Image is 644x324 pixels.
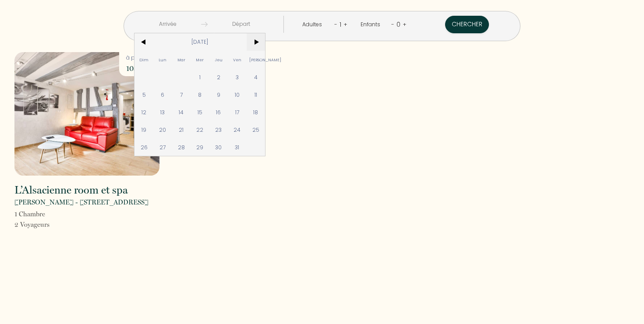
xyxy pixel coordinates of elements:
[191,86,209,103] span: 8
[14,219,50,230] p: 2 Voyageur
[134,103,153,121] span: 12
[134,138,153,156] span: 26
[343,20,347,28] a: +
[247,51,265,68] span: [PERSON_NAME]
[228,138,247,156] span: 31
[153,51,172,68] span: Lun
[209,103,228,121] span: 16
[191,68,209,86] span: 1
[201,21,208,28] img: guests
[153,33,247,51] span: [DATE]
[394,18,403,32] div: 0
[172,51,191,68] span: Mar
[228,68,247,86] span: 3
[209,51,228,68] span: Jeu
[126,62,153,74] p: 105 €
[337,18,343,32] div: 1
[445,16,489,33] button: Chercher
[172,138,191,156] span: 28
[247,33,265,51] span: >
[191,138,209,156] span: 29
[153,86,172,103] span: 6
[153,121,172,138] span: 20
[247,103,265,121] span: 18
[134,33,153,51] span: <
[14,52,159,176] img: rental-image
[228,51,247,68] span: Ven
[191,51,209,68] span: Mer
[334,20,337,28] a: -
[153,138,172,156] span: 27
[228,103,247,121] span: 17
[134,16,201,33] input: Arrivée
[302,21,325,29] div: Adultes
[14,197,149,208] p: [PERSON_NAME] - [STREET_ADDRESS]
[172,86,191,103] span: 7
[14,185,128,195] h2: L’Alsacienne room et spa
[209,121,228,138] span: 23
[47,221,50,229] span: s
[391,20,394,28] a: -
[153,103,172,121] span: 13
[172,121,191,138] span: 21
[403,20,407,28] a: +
[191,103,209,121] span: 15
[191,121,209,138] span: 22
[14,209,50,219] p: 1 Chambre
[134,51,153,68] span: Dim
[247,86,265,103] span: 11
[134,86,153,103] span: 5
[209,138,228,156] span: 30
[172,103,191,121] span: 14
[208,16,275,33] input: Départ
[247,121,265,138] span: 25
[126,54,153,62] p: à partir de
[209,86,228,103] span: 9
[247,68,265,86] span: 4
[361,21,383,29] div: Enfants
[228,121,247,138] span: 24
[209,68,228,86] span: 2
[228,86,247,103] span: 10
[134,121,153,138] span: 19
